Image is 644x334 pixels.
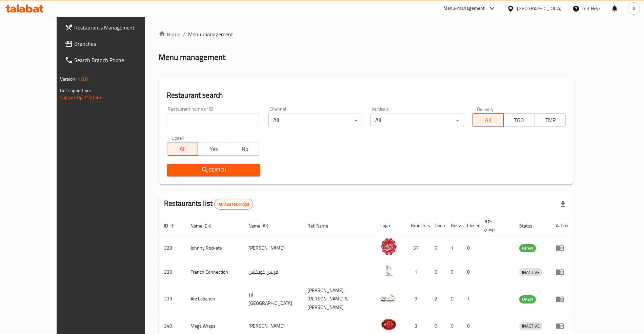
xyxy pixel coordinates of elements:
span: Menu management [188,30,233,38]
img: Arz Lebanon [380,289,397,306]
li: / [183,30,185,38]
span: No [232,144,258,154]
nav: breadcrumb [159,30,574,38]
span: INACTIVE [519,322,542,330]
div: Menu [556,295,568,303]
span: Search [172,166,255,174]
div: Export file [555,196,571,212]
h2: Restaurant search [167,90,566,100]
td: 2 [429,284,445,314]
th: Branches [405,215,429,236]
td: أرز [GEOGRAPHIC_DATA] [243,284,302,314]
td: Arz Lebanon [185,284,243,314]
a: Restaurants Management [59,19,164,36]
button: All [472,113,504,127]
div: Total records count [214,199,253,210]
div: OPEN [519,295,536,303]
span: INACTIVE [519,269,542,276]
span: Restaurants Management [74,23,159,32]
div: Menu [556,268,568,276]
span: 40738 record(s) [215,201,253,208]
span: Search Branch Phone [74,56,159,64]
img: French Connection [380,262,397,279]
img: Mega Wraps [380,316,397,333]
h2: Restaurants list [164,198,254,210]
a: Search Branch Phone [59,52,164,68]
button: TGO [503,113,535,127]
span: Branches [74,40,159,48]
div: Menu [556,322,568,330]
button: TMP [535,113,566,127]
td: 328 [159,236,185,260]
div: Menu [556,244,568,252]
button: All [167,142,198,156]
span: A [632,5,635,12]
div: [GEOGRAPHIC_DATA] [517,5,562,12]
td: فرنش كونكشن [243,260,302,284]
button: Yes [198,142,229,156]
span: Name (En) [190,222,220,230]
button: No [229,142,260,156]
th: Action [550,215,574,236]
span: OPEN [519,244,536,252]
h2: Menu management [159,52,225,63]
span: POS group [483,217,506,234]
span: OPEN [519,295,536,303]
span: ID [164,222,177,230]
td: French Connection [185,260,243,284]
th: Closed [462,215,478,236]
a: Support.OpsPlatform [60,93,103,102]
td: 339 [159,284,185,314]
td: 1 [445,236,462,260]
td: 0 [429,236,445,260]
td: 9 [405,284,429,314]
td: 37 [405,236,429,260]
td: 0 [462,236,478,260]
span: Status [519,222,541,230]
th: Open [429,215,445,236]
label: Upsell [172,135,184,140]
td: 0 [445,260,462,284]
span: Yes [201,144,226,154]
label: Delivery [477,106,494,111]
span: TGO [506,115,532,125]
th: Logo [375,215,405,236]
div: Menu-management [443,4,485,13]
td: [PERSON_NAME],[PERSON_NAME] & [PERSON_NAME] [302,284,375,314]
td: 1 [462,284,478,314]
span: Version: [60,75,77,83]
td: 0 [429,260,445,284]
td: 1 [405,260,429,284]
span: TMP [538,115,563,125]
img: Johnny Rockets [380,238,397,255]
span: 1.0.0 [78,75,88,83]
div: All [370,114,464,127]
input: Search for restaurant name or ID.. [167,114,260,127]
span: All [475,115,501,125]
td: [PERSON_NAME] [243,236,302,260]
div: All [268,114,362,127]
td: 330 [159,260,185,284]
span: All [170,144,196,154]
span: Get support on: [60,86,91,95]
button: Search [167,164,260,176]
a: Home [159,30,180,38]
a: Branches [59,36,164,52]
span: Name (Ar) [248,222,277,230]
td: 0 [445,284,462,314]
th: Busy [445,215,462,236]
td: 0 [462,260,478,284]
td: Johnny Rockets [185,236,243,260]
span: Ref. Name [307,222,337,230]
